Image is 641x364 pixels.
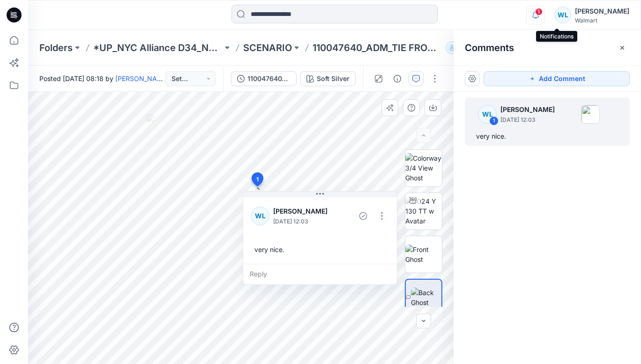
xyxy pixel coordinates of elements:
img: Back Ghost [411,288,441,307]
button: Details [390,71,405,86]
span: Posted [DATE] 08:18 by [39,74,165,83]
button: 13 [446,41,475,54]
div: 1 [489,116,499,126]
div: very nice. [476,131,619,142]
a: SCENARIO [243,41,292,54]
span: 1 [535,8,543,15]
a: *UP_NYC Alliance D34_NYC IN* [93,41,223,54]
h2: Comments [465,42,514,53]
div: WL [251,207,269,225]
div: Soft Silver [317,74,350,84]
p: [DATE] 12:03 [500,115,555,125]
p: [PERSON_NAME] [500,104,555,115]
button: 110047640_ADM_TIE FRONT CARDIGAN [231,71,297,86]
p: 110047640_ADM_TIE FRONT CARDIGAN [313,41,442,54]
div: 110047640_ADM_TIE FRONT CARDIGAN [247,74,291,84]
img: 2024 Y 130 TT w Avatar [405,196,442,226]
button: Add Comment [484,71,630,86]
a: [PERSON_NAME] [115,74,169,82]
div: Reply [243,264,397,284]
a: Folders [39,41,73,54]
div: WL [554,7,571,23]
img: Colorway 3/4 View Ghost [405,153,442,183]
img: Front Ghost [405,245,442,264]
p: [DATE] 12:03 [273,217,335,226]
div: Walmart [575,17,629,24]
div: [PERSON_NAME] [575,6,629,17]
div: WL [478,105,497,124]
button: Soft Silver [300,71,356,86]
div: very nice. [251,241,389,258]
span: 1 [256,175,259,184]
p: [PERSON_NAME] [273,206,335,217]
